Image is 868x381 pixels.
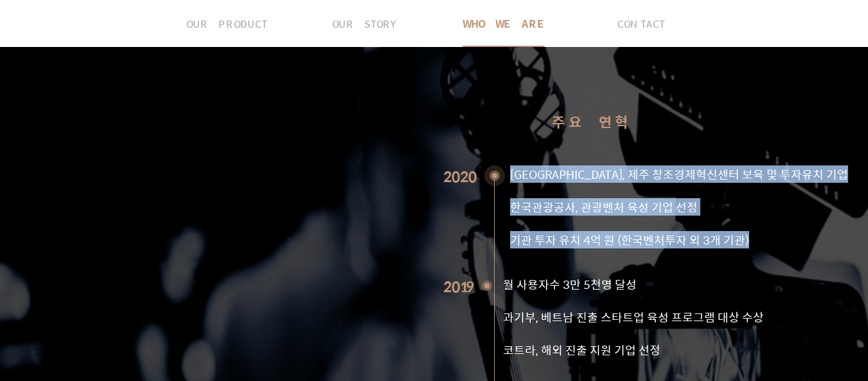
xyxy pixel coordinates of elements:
[158,1,296,46] button: OUR PRODUCT
[617,1,665,46] span: CONTACT
[503,293,764,326] li: 과기부, 베트남 진출 스타트업 육성 프로그램 대상 수상
[510,216,848,248] li: 기관 투자 유치 4억 원 (한국벤처투자 외 3개 기관)
[443,275,470,324] h3: 2019
[40,309,48,319] span: 홈
[166,290,247,322] a: 설정
[4,290,85,322] a: 홈
[332,1,398,46] span: OUR STORY
[572,1,711,46] button: CONTACT
[510,165,848,183] li: [GEOGRAPHIC_DATA], 제주 창조경제혁신센터 보육 및 투자유치 기업
[503,326,764,358] li: 코트라, 해외 진출 지원 기업 선정
[199,309,214,319] span: 설정
[503,275,764,293] li: 월 사용자수 3만 5천명 달성
[85,290,166,322] a: 대화
[186,1,267,46] span: OUR PRODUCT
[334,111,848,133] h2: 주요 연혁
[296,1,434,46] button: OUR STORY
[118,310,133,320] span: 대화
[443,165,477,214] h3: 2020
[510,183,848,216] li: 한국관광공사, 관광벤처 육성 기업 선정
